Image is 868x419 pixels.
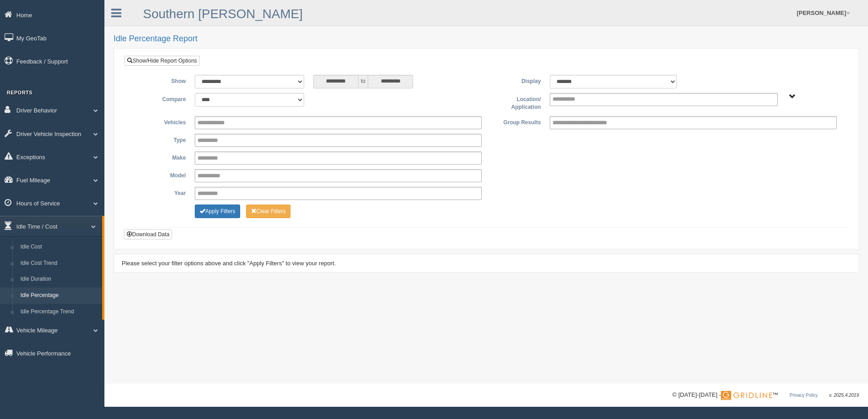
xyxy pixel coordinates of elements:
a: Show/Hide Report Options [124,56,200,66]
span: to [359,75,368,88]
a: Idle Percentage Trend [16,304,102,320]
button: Change Filter Options [195,205,240,218]
span: Please select your filter options above and click "Apply Filters" to view your report. [122,260,336,267]
a: Privacy Policy [789,393,818,398]
div: © [DATE]-[DATE] - ™ [672,390,859,400]
label: Vehicles [131,116,190,127]
img: Gridline [721,391,772,400]
label: Show [131,75,190,86]
label: Group Results [486,116,545,127]
label: Location/ Application [486,93,545,112]
button: Change Filter Options [246,205,291,218]
a: Southern [PERSON_NAME] [143,7,303,21]
a: Idle Cost Trend [16,255,102,272]
a: Idle Percentage [16,287,102,304]
a: Idle Cost [16,239,102,255]
label: Compare [131,93,190,104]
a: Idle Duration [16,271,102,287]
label: Year [131,187,190,198]
h2: Idle Percentage Report [113,34,859,44]
span: v. 2025.4.2019 [829,393,859,398]
label: Type [131,134,190,145]
label: Model [131,169,190,180]
label: Make [131,151,190,162]
button: Download Data [124,229,172,239]
label: Display [486,75,545,86]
